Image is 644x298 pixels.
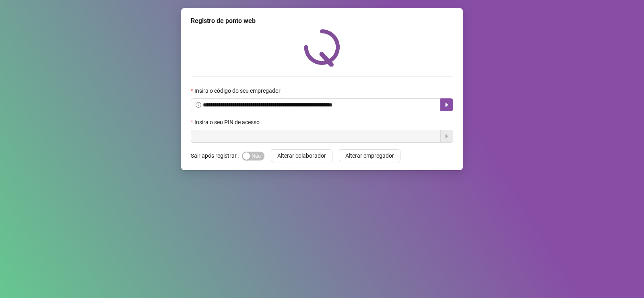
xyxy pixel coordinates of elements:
img: QRPoint [304,29,340,67]
span: info-circle [196,102,201,108]
span: Alterar colaborador [277,151,326,160]
label: Insira o código do seu empregador [191,86,286,95]
label: Insira o seu PIN de acesso [191,118,265,127]
label: Sair após registrar [191,149,242,162]
button: Alterar colaborador [271,149,332,162]
button: Alterar empregador [339,149,400,162]
span: caret-right [444,102,450,108]
span: Alterar empregador [345,151,394,160]
div: Registro de ponto web [191,16,453,26]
